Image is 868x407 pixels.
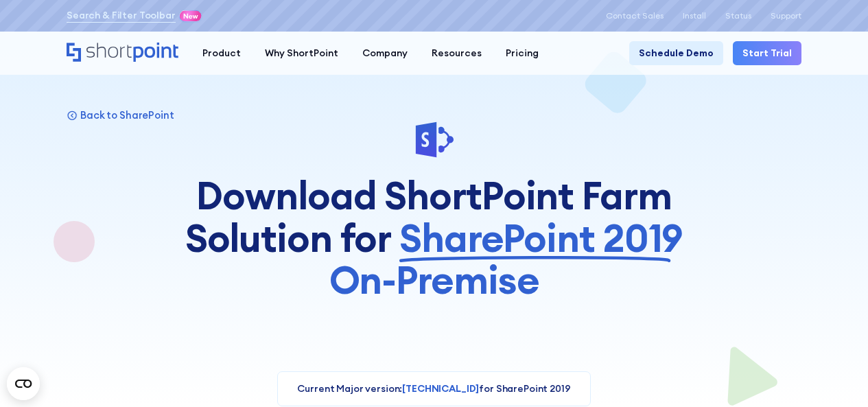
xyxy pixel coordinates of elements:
div: Company [362,46,408,60]
div: Pricing [506,46,539,60]
a: Resources [419,41,493,65]
a: Why ShortPoint [253,41,350,65]
div: Product [202,46,241,60]
div: Resources [432,46,482,60]
a: Company [350,41,419,65]
a: Home [67,43,178,63]
span: Solution for [185,217,392,259]
a: Contact Sales [606,11,664,21]
a: Search & Filter Toolbar [67,8,176,23]
a: Start Trial [733,41,801,65]
p: Current Major version: for SharePoint 2019 [297,382,570,396]
h1: Download ShortPoint Farm [182,174,686,301]
a: Schedule Demo [629,41,723,65]
a: Status [725,11,751,21]
span: On-Premise [329,259,539,301]
span: SharePoint 2019 [399,217,683,259]
p: Back to SharePoint [80,108,174,121]
span: [TECHNICAL_ID] [402,382,479,395]
a: Back to SharePoint [67,108,174,121]
a: Product [190,41,253,65]
a: Support [771,11,801,21]
button: Open CMP widget [7,367,40,400]
a: Pricing [493,41,550,65]
a: Install [683,11,706,21]
iframe: Chat Widget [799,341,868,407]
div: Why ShortPoint [265,46,338,60]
